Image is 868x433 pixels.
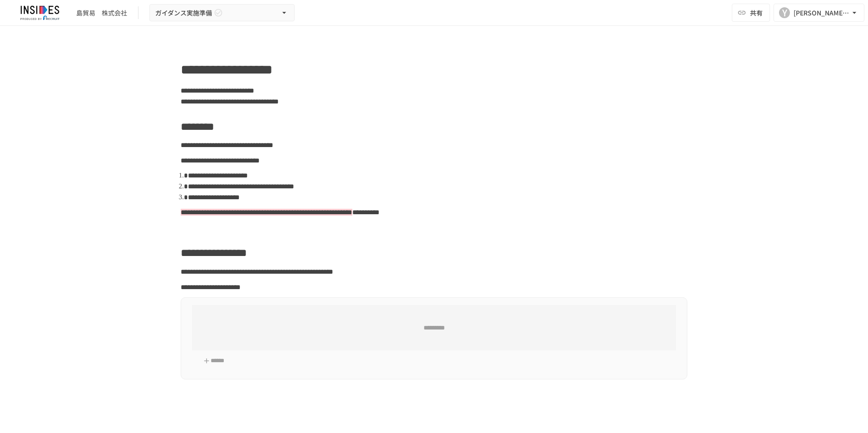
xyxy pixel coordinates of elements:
[779,7,790,18] div: Y
[774,4,864,22] button: Y[PERSON_NAME][EMAIL_ADDRESS][DOMAIN_NAME]
[155,7,212,19] span: ガイダンス実施準備
[750,8,763,18] span: 共有
[732,4,770,22] button: 共有
[76,8,127,18] div: 島貿易 株式会社
[11,5,69,20] img: JmGSPSkPjKwBq77AtHmwC7bJguQHJlCRQfAXtnx4WuV
[149,4,295,22] button: ガイダンス実施準備
[794,7,850,19] div: [PERSON_NAME][EMAIL_ADDRESS][DOMAIN_NAME]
